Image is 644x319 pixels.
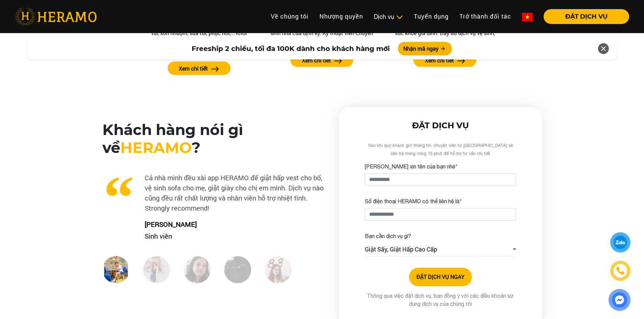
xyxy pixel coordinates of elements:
img: HP4.jpg [224,256,251,283]
img: subToggleIcon [396,14,403,21]
a: Trở thành đối tác [454,9,517,24]
img: HP2.jpg [143,256,170,283]
span: Giặt Sấy, Giặt Hấp Cao Cấp [365,245,437,254]
a: Nhượng quyền [314,9,368,24]
a: ĐẶT DỊCH VỤ [538,14,629,20]
span: Freeship 2 chiều, tối đa 100K dành cho khách hàng mới [192,44,390,54]
p: [PERSON_NAME] [140,219,328,229]
h3: ĐẶT DỊCH VỤ [365,121,516,131]
label: Số điện thoại HERAMO có thể liên hệ là [365,197,462,205]
button: ĐẶT DỊCH VỤ NGAY [409,268,472,286]
img: arrow [211,67,219,72]
p: Cả nhà mình đều xài app HERAMO để giặt hấp vest cho bố, vệ sinh sofa cho mẹ, giặt giày cho chị em... [102,172,328,213]
label: Bạn cần dịch vụ gì? [365,232,411,240]
p: Sinh viên [140,231,328,241]
img: vn-flag.png [522,13,533,21]
label: [PERSON_NAME] xin tên của bạn nhé [365,162,458,170]
button: ĐẶT DỊCH VỤ [544,9,629,24]
div: Dịch vụ [374,12,403,21]
img: heramo-logo.png [15,8,97,25]
a: Về chúng tôi [265,9,314,24]
span: HERAMO [120,138,192,157]
a: Xem chi tiết arrow [145,61,253,75]
h2: Khách hàng nói gì về ? [102,121,328,157]
button: Xem chi tiết [168,61,231,75]
button: Nhận mã ngay [398,42,452,55]
img: phone-icon [617,267,624,274]
span: Thông qua việc đặt dịch vụ, bạn đồng ý với các điều khoản sử dụng dịch vụ của chúng tôi [367,293,514,307]
span: Sau khi quý khách gửi thông tin, chuyên viên từ [GEOGRAPHIC_DATA] sẽ liên hệ trong vòng 15 phút đ... [368,143,513,156]
a: phone-icon [611,262,629,280]
a: Tuyển dụng [408,9,454,24]
img: HP1.jpg [102,256,129,283]
img: HP3.jpg [184,256,211,283]
label: Xem chi tiết [179,64,208,73]
img: HP5.jpg [265,256,292,283]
